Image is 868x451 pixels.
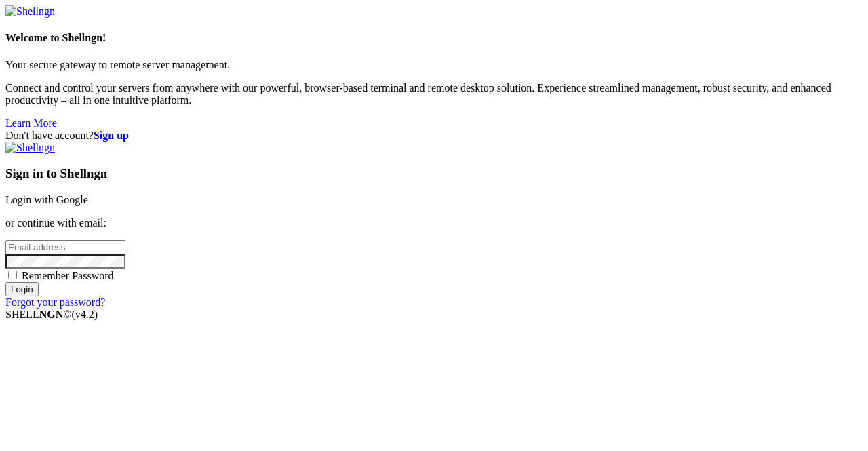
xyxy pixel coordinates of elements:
img: Shellngn [5,142,55,154]
img: Shellngn [5,5,55,18]
a: Sign up [94,130,129,141]
p: Connect and control your servers from anywhere with our powerful, browser-based terminal and remo... [5,82,863,106]
a: Forgot your password? [5,296,105,308]
span: 4.2.0 [72,309,98,320]
span: SHELL © [5,309,98,320]
b: NGN [39,309,64,320]
a: Login with Google [5,194,88,205]
input: Email address [5,240,125,254]
input: Remember Password [8,271,17,279]
h3: Sign in to Shellngn [5,166,863,181]
div: Don't have account? [5,130,863,142]
p: Your secure gateway to remote server management. [5,59,863,71]
h4: Welcome to Shellngn! [5,32,863,44]
span: Remember Password [22,270,114,281]
input: Login [5,282,39,296]
p: or continue with email: [5,217,863,229]
a: Learn More [5,117,57,129]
